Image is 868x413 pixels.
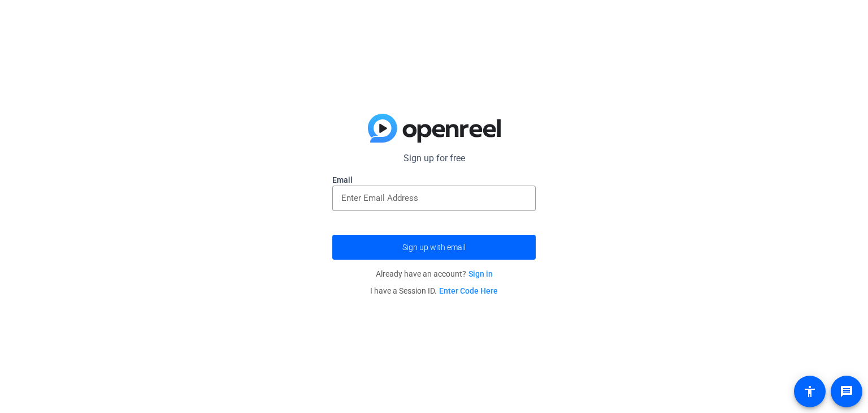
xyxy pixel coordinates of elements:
span: Already have an account? [376,269,493,278]
span: I have a Session ID. [370,286,498,295]
mat-icon: message [840,385,853,398]
input: Enter Email Address [341,191,527,205]
button: Sign up with email [332,235,536,260]
mat-icon: accessibility [803,385,817,398]
label: Email [332,174,536,186]
img: blue-gradient.svg [368,114,501,143]
a: Sign in [468,269,493,278]
p: Sign up for free [332,152,536,165]
a: Enter Code Here [439,286,498,295]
